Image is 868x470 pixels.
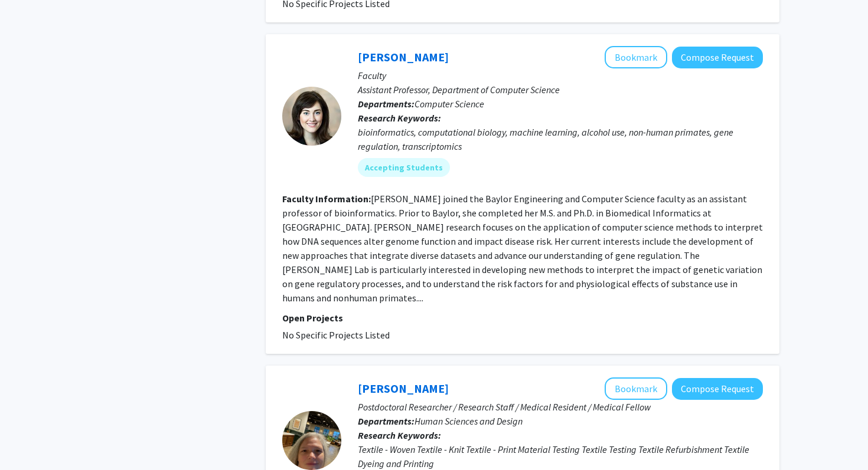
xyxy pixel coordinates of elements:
[282,329,390,341] span: No Specific Projects Listed
[358,112,441,124] b: Research Keywords:
[358,381,449,396] a: [PERSON_NAME]
[358,158,450,177] mat-chip: Accepting Students
[415,98,484,110] span: Computer Science
[358,50,449,64] a: [PERSON_NAME]
[358,125,763,153] div: bioinformatics, computational biology, machine learning, alcohol use, non-human primates, gene re...
[358,68,763,83] p: Faculty
[358,83,763,97] p: Assistant Professor, Department of Computer Science
[605,377,667,400] button: Add Tina Dekle to Bookmarks
[672,47,763,68] button: Compose Request to Mary Lauren Benton
[358,429,441,441] b: Research Keywords:
[415,415,523,427] span: Human Sciences and Design
[358,98,415,110] b: Departments:
[605,46,667,68] button: Add Mary Lauren Benton to Bookmarks
[282,193,371,205] b: Faculty Information:
[9,417,50,461] iframe: Chat
[672,378,763,400] button: Compose Request to Tina Dekle
[282,193,763,304] fg-read-more: [PERSON_NAME] joined the Baylor Engineering and Computer Science faculty as an assistant professo...
[358,415,415,427] b: Departments:
[358,400,763,414] p: Postdoctoral Researcher / Research Staff / Medical Resident / Medical Fellow
[282,311,763,325] p: Open Projects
